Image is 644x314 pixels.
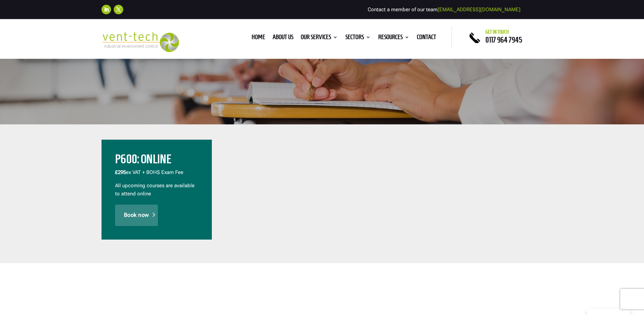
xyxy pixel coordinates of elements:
[378,35,409,42] a: Resources
[252,35,265,42] a: Home
[485,36,522,44] a: 0117 964 7945
[273,35,293,42] a: About us
[345,35,371,42] a: Sectors
[368,6,520,13] span: Contact a member of our team
[115,169,126,175] span: £295
[485,29,509,35] span: Get in touch
[115,205,158,226] a: Book now
[115,182,198,198] p: All upcoming courses are available to attend online
[417,35,436,42] a: Contact
[102,32,179,52] img: 2023-09-27T08_35_16.549ZVENT-TECH---Clear-background
[114,5,123,14] a: Follow on X
[438,6,520,13] a: [EMAIL_ADDRESS][DOMAIN_NAME]
[301,35,338,42] a: Our Services
[102,5,111,14] a: Follow on LinkedIn
[115,153,198,169] h2: P600: Online
[115,169,198,182] p: ex VAT + BOHS Exam Fee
